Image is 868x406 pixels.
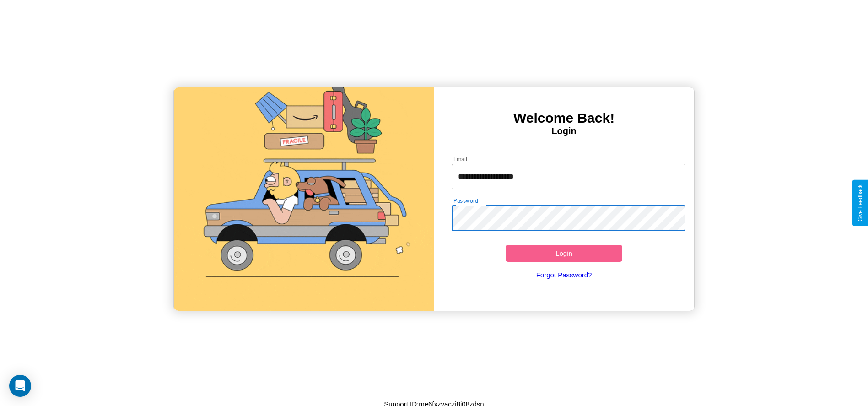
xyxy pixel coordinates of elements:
div: Open Intercom Messenger [9,375,31,397]
h4: Login [434,126,694,136]
label: Password [453,197,478,205]
h3: Welcome Back! [434,110,694,126]
a: Forgot Password? [447,262,681,288]
div: Give Feedback [857,184,863,222]
img: gif [174,87,434,311]
label: Email [453,155,468,163]
button: Login [506,245,623,262]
